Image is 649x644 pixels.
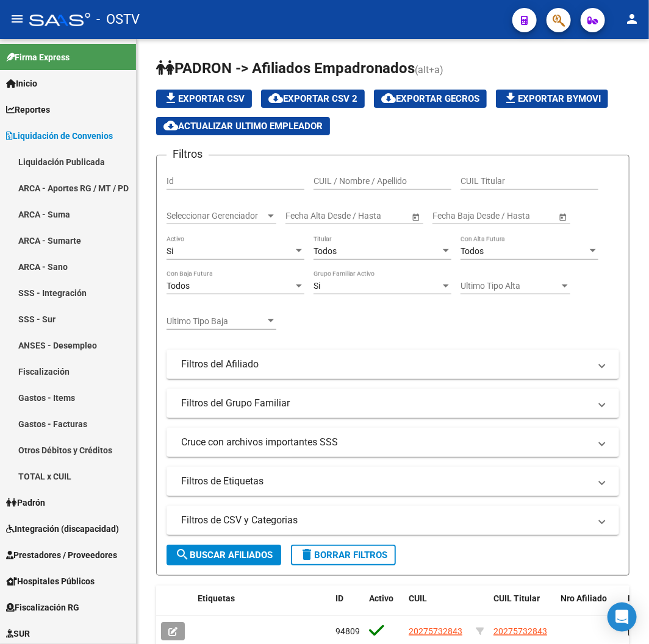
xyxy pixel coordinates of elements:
span: Prestadores / Proveedores [6,548,117,562]
datatable-header-cell: CUIL Titular [489,586,556,626]
span: Todos [314,246,337,256]
span: Exportar CSV 2 [268,93,357,104]
span: 20275732843 [493,626,547,636]
mat-panel-title: Filtros de CSV y Categorias [181,514,590,527]
mat-icon: cloud_download [163,118,178,133]
span: Seleccionar Gerenciador [167,211,265,221]
mat-panel-title: Filtros del Afiliado [181,358,590,371]
button: Exportar GECROS [374,90,487,108]
span: CUIL Titular [493,593,540,603]
mat-icon: person [625,12,639,26]
span: Etiquetas [198,593,235,603]
mat-panel-title: Filtros del Grupo Familiar [181,397,590,410]
mat-panel-title: Cruce con archivos importantes SSS [181,436,590,449]
span: Buscar Afiliados [175,550,273,561]
span: Integración (discapacidad) [6,522,119,536]
input: Fecha fin [340,211,400,221]
button: Actualizar ultimo Empleador [156,117,330,135]
input: Fecha inicio [432,211,477,221]
datatable-header-cell: CUIL [404,586,471,626]
mat-expansion-panel-header: Filtros del Grupo Familiar [167,389,619,418]
span: PADRON -> Afiliados Empadronados [156,60,415,77]
button: Open calendar [556,210,569,223]
mat-icon: search [175,547,190,562]
mat-expansion-panel-header: Filtros del Afiliado [167,350,619,379]
span: Ultimo Tipo Alta [461,281,559,291]
span: Todos [461,246,484,256]
span: Inicio [6,77,37,90]
span: Reportes [6,103,50,116]
span: Si [314,281,320,291]
span: SUR [6,627,30,640]
span: Borrar Filtros [299,550,387,561]
button: Exportar Bymovi [496,90,608,108]
span: Todos [167,281,190,291]
span: 20275732843 [409,626,462,636]
button: Exportar CSV [156,90,252,108]
span: Exportar CSV [163,93,245,104]
span: Si [167,246,173,256]
span: 94809 [335,626,360,636]
mat-icon: menu [10,12,24,26]
mat-expansion-panel-header: Filtros de Etiquetas [167,467,619,496]
span: Firma Express [6,51,70,64]
span: Ultimo Tipo Baja [167,316,265,327]
h3: Filtros [167,146,209,163]
mat-icon: file_download [163,91,178,105]
datatable-header-cell: Activo [364,586,404,626]
span: Nro Afiliado [561,593,607,603]
div: Open Intercom Messenger [608,603,637,632]
mat-icon: cloud_download [381,91,396,105]
button: Open calendar [409,210,422,223]
button: Exportar CSV 2 [261,90,365,108]
span: Hospitales Públicos [6,575,95,588]
span: - OSTV [96,6,140,33]
span: ID [335,593,343,603]
span: Actualizar ultimo Empleador [163,121,323,132]
span: Activo [369,593,393,603]
mat-icon: cloud_download [268,91,283,105]
button: Borrar Filtros [291,545,396,565]
datatable-header-cell: Etiquetas [193,586,331,626]
span: Exportar Bymovi [503,93,601,104]
mat-icon: delete [299,547,314,562]
button: Buscar Afiliados [167,545,281,565]
mat-panel-title: Filtros de Etiquetas [181,475,590,488]
span: Liquidación de Convenios [6,129,113,143]
datatable-header-cell: ID [331,586,364,626]
mat-expansion-panel-header: Filtros de CSV y Categorias [167,506,619,535]
span: CUIL [409,593,427,603]
input: Fecha inicio [285,211,330,221]
mat-icon: file_download [503,91,518,105]
span: Fiscalización RG [6,601,79,614]
datatable-header-cell: Nro Afiliado [556,586,623,626]
input: Fecha fin [487,211,547,221]
span: Exportar GECROS [381,93,479,104]
mat-expansion-panel-header: Cruce con archivos importantes SSS [167,428,619,457]
span: (alt+a) [415,64,443,76]
span: Padrón [6,496,45,509]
